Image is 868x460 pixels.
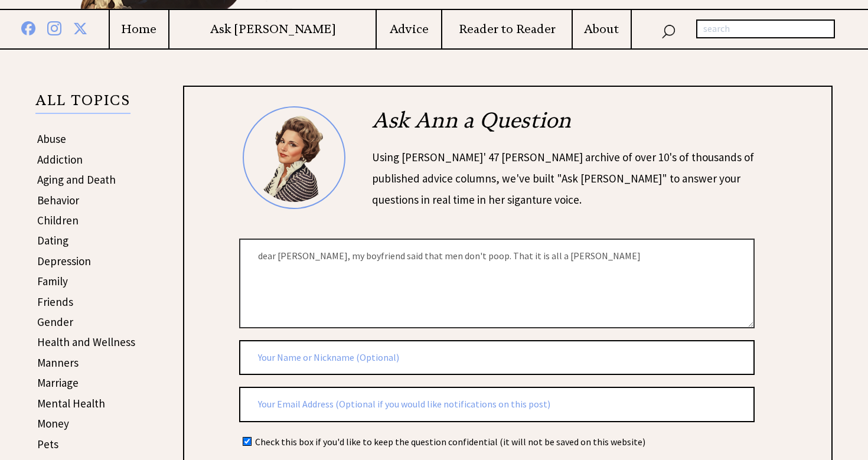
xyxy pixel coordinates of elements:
a: Dating [37,233,68,247]
a: Ask [PERSON_NAME] [169,22,376,37]
a: Manners [37,355,79,370]
a: Friends [37,295,73,309]
h2: Ask Ann a Question [372,106,756,146]
a: Money [37,416,69,430]
a: Abuse [37,132,66,146]
a: Advice [377,22,441,37]
a: Reader to Reader [442,22,572,37]
td: Check this box if you'd like to keep the question confidential (it will not be saved on this webs... [254,435,646,448]
a: Family [37,274,68,288]
div: Using [PERSON_NAME]' 47 [PERSON_NAME] archive of over 10's of thousands of published advice colum... [372,146,756,210]
a: Health and Wellness [37,335,135,349]
input: Your Email Address (Optional if you would like notifications on this post) [239,387,755,422]
p: ALL TOPICS [35,94,130,114]
img: Ann6%20v2%20small.png [243,106,345,209]
img: search_nav.png [661,22,676,39]
img: x%20blue.png [73,19,87,35]
a: Pets [37,437,58,451]
a: Mental Health [37,396,105,410]
a: Behavior [37,193,79,207]
input: Your Name or Nickname (Optional) [239,340,755,376]
a: Addiction [37,152,83,167]
img: instagram%20blue.png [47,19,61,35]
a: Aging and Death [37,172,116,187]
a: Depression [37,254,91,268]
a: About [573,22,631,37]
a: Children [37,213,79,227]
img: facebook%20blue.png [21,19,35,35]
a: Home [110,22,169,37]
input: search [696,19,835,38]
a: Marriage [37,376,79,390]
a: Gender [37,315,73,329]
